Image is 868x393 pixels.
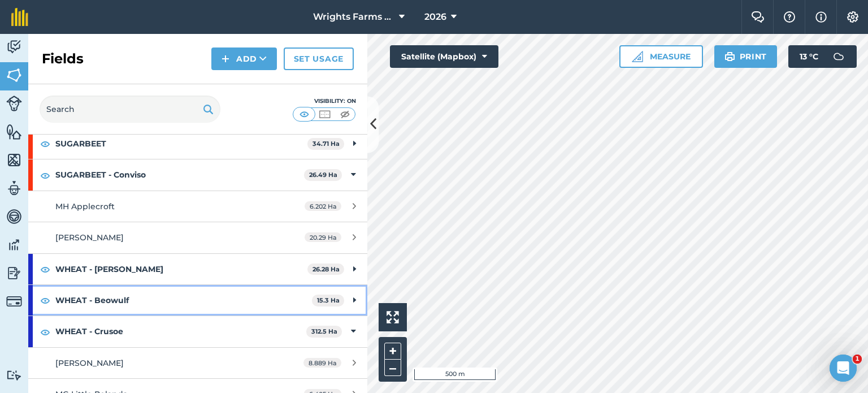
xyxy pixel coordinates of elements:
img: svg+xml;base64,PD94bWwgdmVyc2lvbj0iMS4wIiBlbmNvZGluZz0idXRmLTgiPz4KPCEtLSBHZW5lcmF0b3I6IEFkb2JlIE... [6,208,22,225]
a: [PERSON_NAME]20.29 Ha [28,222,367,253]
img: svg+xml;base64,PHN2ZyB4bWxucz0iaHR0cDovL3d3dy53My5vcmcvMjAwMC9zdmciIHdpZHRoPSI1NiIgaGVpZ2h0PSI2MC... [6,152,22,169]
img: Two speech bubbles overlapping with the left bubble in the forefront [751,11,765,23]
strong: WHEAT - Crusoe [55,316,306,347]
img: svg+xml;base64,PHN2ZyB4bWxucz0iaHR0cDovL3d3dy53My5vcmcvMjAwMC9zdmciIHdpZHRoPSIxOCIgaGVpZ2h0PSIyNC... [40,262,50,276]
strong: WHEAT - [PERSON_NAME] [55,254,307,284]
span: 13 ° C [800,45,818,68]
a: Set usage [284,47,354,70]
strong: 26.28 Ha [313,265,340,273]
span: MH Applecroft [55,201,115,211]
a: [PERSON_NAME]8.889 Ha [28,348,367,378]
strong: 15.3 Ha [317,296,340,304]
span: 20.29 Ha [305,232,341,242]
strong: SUGARBEET [55,128,307,159]
span: 2026 [424,10,446,24]
iframe: Intercom live chat [830,355,857,382]
input: Search [40,96,220,123]
img: Ruler icon [632,51,643,62]
strong: SUGARBEET - Conviso [55,159,304,190]
span: Wrights Farms Contracting [313,10,394,24]
img: svg+xml;base64,PHN2ZyB4bWxucz0iaHR0cDovL3d3dy53My5vcmcvMjAwMC9zdmciIHdpZHRoPSIxNyIgaGVpZ2h0PSIxNy... [815,10,827,24]
div: WHEAT - Beowulf15.3 Ha [28,285,367,316]
img: svg+xml;base64,PHN2ZyB4bWxucz0iaHR0cDovL3d3dy53My5vcmcvMjAwMC9zdmciIHdpZHRoPSI1MCIgaGVpZ2h0PSI0MC... [297,109,311,120]
img: svg+xml;base64,PHN2ZyB4bWxucz0iaHR0cDovL3d3dy53My5vcmcvMjAwMC9zdmciIHdpZHRoPSI1MCIgaGVpZ2h0PSI0MC... [338,109,352,120]
strong: 312.5 Ha [311,327,337,335]
strong: 26.49 Ha [309,171,337,179]
img: svg+xml;base64,PHN2ZyB4bWxucz0iaHR0cDovL3d3dy53My5vcmcvMjAwMC9zdmciIHdpZHRoPSI1NiIgaGVpZ2h0PSI2MC... [6,123,22,140]
img: svg+xml;base64,PD94bWwgdmVyc2lvbj0iMS4wIiBlbmNvZGluZz0idXRmLTgiPz4KPCEtLSBHZW5lcmF0b3I6IEFkb2JlIE... [6,96,22,111]
button: Add [211,47,277,70]
img: svg+xml;base64,PD94bWwgdmVyc2lvbj0iMS4wIiBlbmNvZGluZz0idXRmLTgiPz4KPCEtLSBHZW5lcmF0b3I6IEFkb2JlIE... [6,180,22,197]
span: 8.889 Ha [303,358,341,368]
a: MH Applecroft6.202 Ha [28,191,367,222]
span: [PERSON_NAME] [55,232,124,243]
img: Four arrows, one pointing top left, one top right, one bottom right and the last bottom left [387,311,399,323]
img: svg+xml;base64,PHN2ZyB4bWxucz0iaHR0cDovL3d3dy53My5vcmcvMjAwMC9zdmciIHdpZHRoPSIxOCIgaGVpZ2h0PSIyNC... [40,325,50,339]
button: Print [714,45,778,68]
span: 6.202 Ha [305,201,341,211]
img: svg+xml;base64,PD94bWwgdmVyc2lvbj0iMS4wIiBlbmNvZGluZz0idXRmLTgiPz4KPCEtLSBHZW5lcmF0b3I6IEFkb2JlIE... [827,45,850,68]
span: [PERSON_NAME] [55,358,124,368]
img: fieldmargin Logo [11,8,28,26]
div: SUGARBEET - Conviso26.49 Ha [28,159,367,190]
img: svg+xml;base64,PHN2ZyB4bWxucz0iaHR0cDovL3d3dy53My5vcmcvMjAwMC9zdmciIHdpZHRoPSI1MCIgaGVpZ2h0PSI0MC... [318,109,332,120]
img: svg+xml;base64,PD94bWwgdmVyc2lvbj0iMS4wIiBlbmNvZGluZz0idXRmLTgiPz4KPCEtLSBHZW5lcmF0b3I6IEFkb2JlIE... [6,38,22,55]
strong: 34.71 Ha [313,140,340,148]
button: Measure [619,45,703,68]
img: svg+xml;base64,PHN2ZyB4bWxucz0iaHR0cDovL3d3dy53My5vcmcvMjAwMC9zdmciIHdpZHRoPSIxOCIgaGVpZ2h0PSIyNC... [40,137,50,150]
div: WHEAT - [PERSON_NAME]26.28 Ha [28,254,367,284]
img: svg+xml;base64,PD94bWwgdmVyc2lvbj0iMS4wIiBlbmNvZGluZz0idXRmLTgiPz4KPCEtLSBHZW5lcmF0b3I6IEFkb2JlIE... [6,370,22,381]
div: SUGARBEET34.71 Ha [28,128,367,159]
strong: WHEAT - Beowulf [55,285,312,316]
img: svg+xml;base64,PHN2ZyB4bWxucz0iaHR0cDovL3d3dy53My5vcmcvMjAwMC9zdmciIHdpZHRoPSIxOSIgaGVpZ2h0PSIyNC... [724,50,735,63]
button: + [384,343,401,360]
div: WHEAT - Crusoe312.5 Ha [28,316,367,347]
button: Satellite (Mapbox) [390,45,498,68]
img: A question mark icon [783,11,796,23]
img: A cog icon [846,11,860,23]
img: svg+xml;base64,PHN2ZyB4bWxucz0iaHR0cDovL3d3dy53My5vcmcvMjAwMC9zdmciIHdpZHRoPSIxOSIgaGVpZ2h0PSIyNC... [203,102,214,116]
span: 1 [853,355,862,364]
img: svg+xml;base64,PHN2ZyB4bWxucz0iaHR0cDovL3d3dy53My5vcmcvMjAwMC9zdmciIHdpZHRoPSI1NiIgaGVpZ2h0PSI2MC... [6,67,22,84]
img: svg+xml;base64,PHN2ZyB4bWxucz0iaHR0cDovL3d3dy53My5vcmcvMjAwMC9zdmciIHdpZHRoPSIxOCIgaGVpZ2h0PSIyNC... [40,169,50,182]
button: – [384,360,401,376]
img: svg+xml;base64,PHN2ZyB4bWxucz0iaHR0cDovL3d3dy53My5vcmcvMjAwMC9zdmciIHdpZHRoPSIxOCIgaGVpZ2h0PSIyNC... [40,293,50,307]
div: Visibility: On [293,97,356,106]
img: svg+xml;base64,PD94bWwgdmVyc2lvbj0iMS4wIiBlbmNvZGluZz0idXRmLTgiPz4KPCEtLSBHZW5lcmF0b3I6IEFkb2JlIE... [6,236,22,253]
button: 13 °C [788,45,857,68]
img: svg+xml;base64,PD94bWwgdmVyc2lvbj0iMS4wIiBlbmNvZGluZz0idXRmLTgiPz4KPCEtLSBHZW5lcmF0b3I6IEFkb2JlIE... [6,293,22,309]
img: svg+xml;base64,PD94bWwgdmVyc2lvbj0iMS4wIiBlbmNvZGluZz0idXRmLTgiPz4KPCEtLSBHZW5lcmF0b3I6IEFkb2JlIE... [6,265,22,282]
h2: Fields [42,50,84,68]
img: svg+xml;base64,PHN2ZyB4bWxucz0iaHR0cDovL3d3dy53My5vcmcvMjAwMC9zdmciIHdpZHRoPSIxNCIgaGVpZ2h0PSIyNC... [222,52,229,66]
